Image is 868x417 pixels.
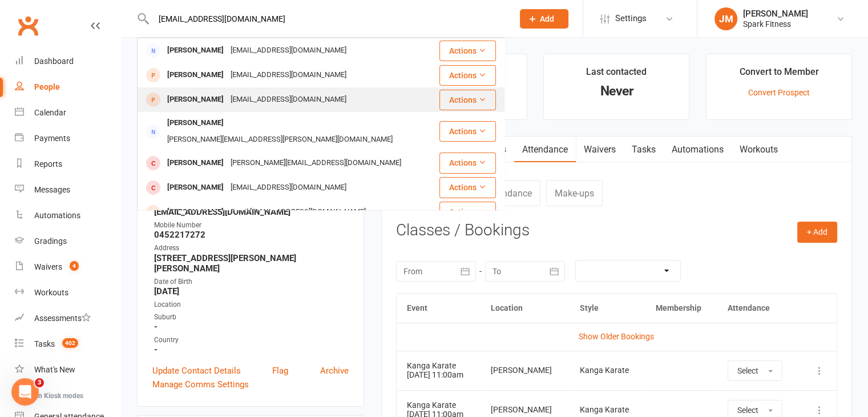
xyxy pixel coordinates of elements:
[227,42,350,59] div: [EMAIL_ADDRESS][DOMAIN_NAME]
[15,126,120,151] a: Payments
[748,88,810,97] a: Convert Prospect
[15,254,120,280] a: Waivers 4
[717,294,800,323] th: Attendance
[152,378,249,391] a: Manage Comms Settings
[154,207,349,217] strong: [EMAIL_ADDRESS][DOMAIN_NAME]
[154,243,349,254] div: Address
[728,360,782,381] button: Select
[580,406,635,414] div: Kanga Karate
[150,11,505,27] input: Search...
[645,294,717,323] th: Membership
[152,364,241,378] a: Update Contact Details
[272,364,288,378] a: Flag
[34,57,74,66] div: Dashboard
[154,253,349,274] strong: [STREET_ADDRESS][PERSON_NAME][PERSON_NAME]
[439,202,496,222] button: Actions
[397,351,481,390] td: [DATE] 11:00am
[154,230,349,240] strong: 0452217272
[439,90,496,110] button: Actions
[439,41,496,61] button: Actions
[164,91,227,108] div: [PERSON_NAME]
[154,335,349,346] div: Country
[491,366,559,375] div: [PERSON_NAME]
[743,19,808,29] div: Spark Fitness
[740,65,819,85] div: Convert to Member
[154,312,349,323] div: Suburb
[743,9,808,19] div: [PERSON_NAME]
[15,331,120,357] a: Tasks 402
[714,7,737,30] div: JM
[154,220,349,231] div: Mobile Number
[737,366,758,375] span: Select
[164,131,396,148] div: [PERSON_NAME][EMAIL_ADDRESS][PERSON_NAME][DOMAIN_NAME]
[164,179,227,196] div: [PERSON_NAME]
[580,366,635,375] div: Kanga Karate
[154,299,349,310] div: Location
[227,204,369,220] div: Email:[EMAIL_ADDRESS][DOMAIN_NAME]
[407,401,470,410] div: Kanga Karate
[320,364,349,378] a: Archive
[15,177,120,203] a: Messages
[579,332,654,341] a: Show Older Bookings
[34,288,68,297] div: Workouts
[514,137,576,163] a: Attendance
[227,179,350,196] div: [EMAIL_ADDRESS][DOMAIN_NAME]
[737,406,758,415] span: Select
[34,134,70,143] div: Payments
[554,85,679,97] div: Never
[164,42,227,59] div: [PERSON_NAME]
[439,121,496,142] button: Actions
[439,177,496,198] button: Actions
[624,137,664,163] a: Tasks
[15,306,120,331] a: Assessments
[227,155,405,171] div: [PERSON_NAME][EMAIL_ADDRESS][DOMAIN_NAME]
[164,155,227,171] div: [PERSON_NAME]
[14,11,42,40] a: Clubworx
[34,339,55,348] div: Tasks
[164,204,227,220] div: [PERSON_NAME]
[481,294,570,323] th: Location
[154,276,349,287] div: Date of Birth
[227,91,350,108] div: [EMAIL_ADDRESS][DOMAIN_NAME]
[546,180,603,206] a: Make-ups
[439,153,496,173] button: Actions
[70,261,79,271] span: 4
[34,365,75,374] div: What's New
[439,65,496,86] button: Actions
[34,314,91,323] div: Assessments
[520,9,568,29] button: Add
[62,338,78,348] span: 402
[615,6,647,31] span: Settings
[15,357,120,383] a: What's New
[34,159,62,169] div: Reports
[586,65,647,85] div: Last contacted
[35,378,44,387] span: 3
[154,322,349,332] strong: -
[664,137,732,163] a: Automations
[11,378,39,406] iframe: Intercom live chat
[15,74,120,100] a: People
[34,236,67,246] div: Gradings
[164,115,227,131] div: [PERSON_NAME]
[34,262,62,271] div: Waivers
[34,108,66,117] div: Calendar
[15,151,120,177] a: Reports
[34,185,70,194] div: Messages
[491,406,559,414] div: [PERSON_NAME]
[576,137,624,163] a: Waivers
[570,294,645,323] th: Style
[15,100,120,126] a: Calendar
[15,203,120,228] a: Automations
[15,228,120,254] a: Gradings
[407,362,470,370] div: Kanga Karate
[34,211,80,220] div: Automations
[396,222,837,239] h3: Classes / Bookings
[154,344,349,355] strong: -
[164,67,227,83] div: [PERSON_NAME]
[540,14,554,23] span: Add
[397,294,481,323] th: Event
[227,67,350,83] div: [EMAIL_ADDRESS][DOMAIN_NAME]
[732,137,786,163] a: Workouts
[15,49,120,74] a: Dashboard
[154,286,349,296] strong: [DATE]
